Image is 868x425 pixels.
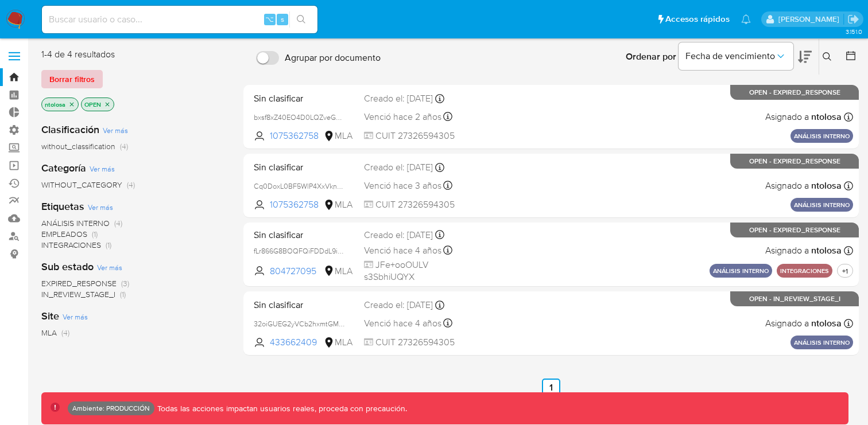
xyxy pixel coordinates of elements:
p: Ambiente: PRODUCCIÓN [72,406,150,411]
span: s [281,14,284,25]
p: Todas las acciones impactan usuarios reales, proceda con precaución. [154,403,407,414]
input: Buscar usuario o caso... [42,12,317,27]
a: Salir [847,13,859,25]
span: ⌥ [265,14,274,25]
p: nicolas.tolosa@mercadolibre.com [778,14,843,25]
a: Notificaciones [741,14,751,24]
span: Accesos rápidos [665,13,730,25]
button: search-icon [289,11,313,28]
